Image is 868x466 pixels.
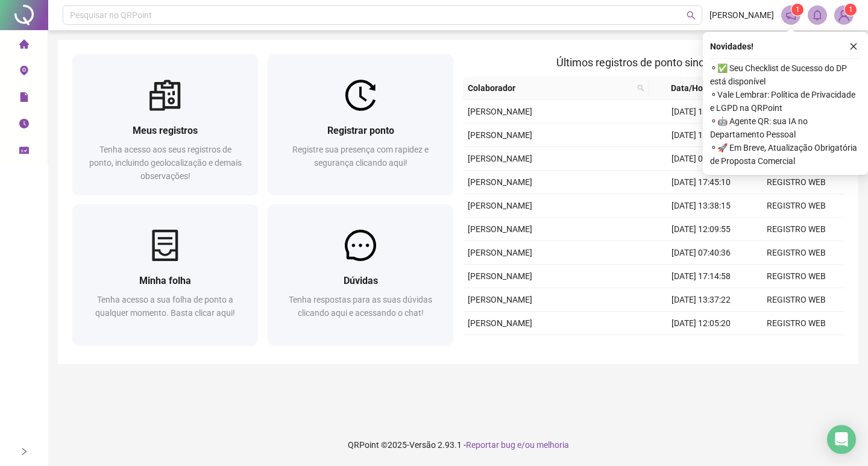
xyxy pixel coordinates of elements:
a: Registrar pontoRegistre sua presença com rapidez e segurança clicando aqui! [268,54,453,195]
td: REGISTRO WEB [749,265,844,288]
td: [DATE] 07:44:21 [653,147,749,171]
span: search [635,79,647,97]
span: Reportar bug e/ou melhoria [466,440,569,450]
td: REGISTRO WEB [749,218,844,241]
span: schedule [19,140,29,164]
img: 89100 [835,6,853,24]
span: environment [19,60,29,84]
span: Registre sua presença com rapidez e segurança clicando aqui! [292,145,429,168]
th: Data/Hora [649,77,742,100]
td: [DATE] 07:40:36 [653,241,749,265]
span: [PERSON_NAME] [468,271,532,281]
span: notification [785,10,796,20]
span: home [19,34,29,58]
span: 1 [849,5,853,14]
td: [DATE] 13:37:22 [653,288,749,312]
td: [DATE] 07:38:47 [653,335,749,359]
span: file [19,87,29,111]
span: [PERSON_NAME] [468,295,532,304]
span: [PERSON_NAME] [468,154,532,163]
td: [DATE] 12:00:00 [653,100,749,124]
span: Registrar ponto [327,125,394,136]
span: [PERSON_NAME] [468,248,532,257]
td: [DATE] 12:08:43 [653,124,749,147]
td: REGISTRO WEB [749,194,844,218]
td: [DATE] 17:45:10 [653,171,749,194]
span: bell [812,10,823,20]
td: REGISTRO WEB [749,241,844,265]
span: Dúvidas [344,275,378,286]
td: REGISTRO WEB [749,171,844,194]
a: Minha folhaTenha acesso a sua folha de ponto a qualquer momento. Basta clicar aqui! [72,204,258,345]
span: ⚬ ✅ Seu Checklist de Sucesso do DP está disponível [710,61,861,88]
span: search [637,84,644,92]
footer: QRPoint © 2025 - 2.93.1 - [48,424,868,466]
span: Colaborador [468,81,632,95]
span: 1 [796,5,800,14]
span: right [20,447,28,456]
span: [PERSON_NAME] [709,8,774,22]
span: [PERSON_NAME] [468,107,532,116]
div: Open Intercom Messenger [827,425,856,454]
span: [PERSON_NAME] [468,318,532,328]
td: [DATE] 12:05:20 [653,312,749,335]
td: REGISTRO WEB [749,312,844,335]
span: ⚬ Vale Lembrar: Política de Privacidade e LGPD na QRPoint [710,88,861,115]
span: Meus registros [133,125,198,136]
span: Tenha acesso a sua folha de ponto a qualquer momento. Basta clicar aqui! [95,295,235,318]
span: clock-circle [19,113,29,137]
span: Versão [409,440,436,450]
a: DúvidasTenha respostas para as suas dúvidas clicando aqui e acessando o chat! [268,204,453,345]
span: Últimos registros de ponto sincronizados [556,56,751,69]
span: close [849,42,858,51]
a: Meus registrosTenha acesso aos seus registros de ponto, incluindo geolocalização e demais observa... [72,54,258,195]
span: Tenha respostas para as suas dúvidas clicando aqui e acessando o chat! [289,295,432,318]
span: Novidades ! [710,40,753,53]
span: [PERSON_NAME] [468,130,532,140]
span: [PERSON_NAME] [468,177,532,187]
td: [DATE] 17:14:58 [653,265,749,288]
span: search [687,11,696,20]
span: ⚬ 🚀 Em Breve, Atualização Obrigatória de Proposta Comercial [710,141,861,168]
span: ⚬ 🤖 Agente QR: sua IA no Departamento Pessoal [710,115,861,141]
td: [DATE] 12:09:55 [653,218,749,241]
sup: Atualize o seu contato no menu Meus Dados [844,4,857,16]
span: [PERSON_NAME] [468,201,532,210]
sup: 1 [791,4,804,16]
td: REGISTRO WEB [749,288,844,312]
span: [PERSON_NAME] [468,224,532,234]
span: Tenha acesso aos seus registros de ponto, incluindo geolocalização e demais observações! [89,145,242,181]
td: [DATE] 13:38:15 [653,194,749,218]
span: Data/Hora [654,81,728,95]
td: REGISTRO WEB [749,335,844,359]
span: Minha folha [139,275,191,286]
